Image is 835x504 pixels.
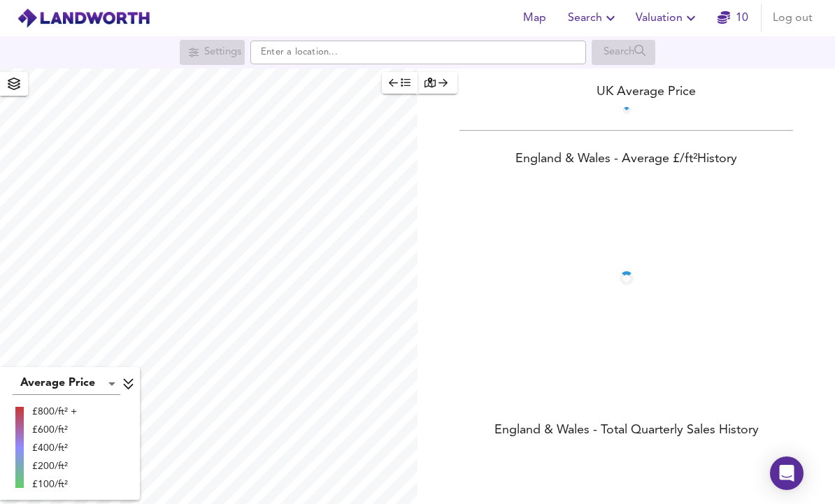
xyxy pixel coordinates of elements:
img: logo [17,8,150,29]
button: Valuation [630,4,705,32]
button: Search [562,4,625,32]
a: 10 [718,8,748,28]
input: Enter a location... [250,41,586,64]
div: Search for a location first or explore the map [180,40,245,65]
span: Map [518,8,551,28]
div: £800/ft² + [32,405,77,419]
div: £100/ft² [32,477,77,491]
div: £400/ft² [32,441,77,455]
span: Valuation [636,8,699,28]
div: Average Price [13,373,120,395]
span: Log out [773,8,813,28]
div: UK Average Price [418,82,835,101]
div: £200/ft² [32,459,77,473]
div: £600/ft² [32,423,77,437]
button: Map [512,4,557,32]
button: 10 [711,4,755,32]
span: Search [568,8,619,28]
div: Search for a location first or explore the map [592,40,655,65]
div: Open Intercom Messenger [770,456,804,490]
button: Log out [767,4,818,32]
div: England & Wales - Total Quarterly Sales History [418,422,835,441]
div: England & Wales - Average £/ ft² History [418,150,835,170]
